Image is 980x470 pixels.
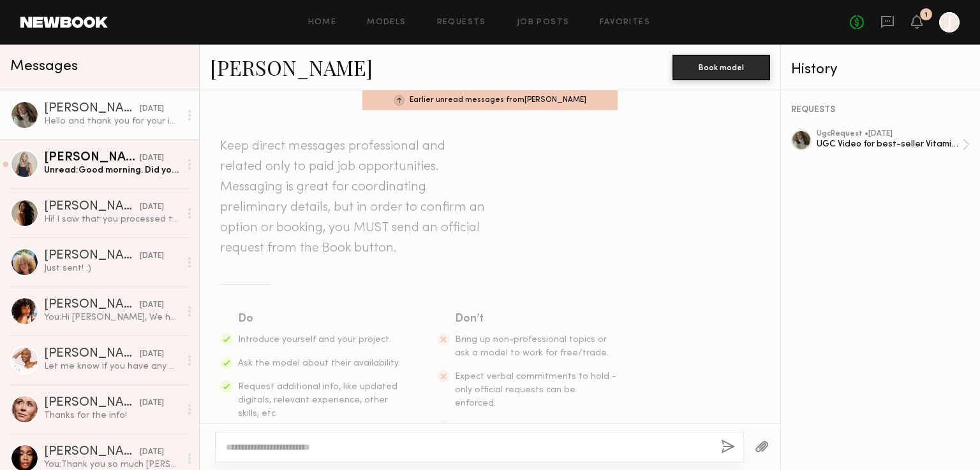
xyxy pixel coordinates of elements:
a: J [939,12,960,32]
div: [PERSON_NAME] [44,299,140,311]
div: [PERSON_NAME] [44,152,140,164]
div: REQUESTS [791,106,970,115]
header: Keep direct messages professional and related only to paid job opportunities. Messaging is great ... [220,136,488,259]
div: [DATE] [140,250,164,262]
div: [DATE] [140,152,164,164]
div: [PERSON_NAME] [44,250,140,262]
div: [PERSON_NAME] [44,201,140,213]
div: [DATE] [140,103,164,115]
a: Requests [437,18,486,27]
div: [DATE] [140,446,164,459]
a: Job Posts [517,18,570,27]
div: You: Hi [PERSON_NAME], We have received it! We'll get back to you via email. [44,311,180,324]
div: [DATE] [140,201,164,213]
div: UGC Video for best-seller Vitamin C [817,138,962,150]
div: Hi! I saw that you processed the payment. I was wondering if you guys added the $50 that we agreed? [44,213,180,225]
div: [PERSON_NAME] [44,103,140,115]
div: [PERSON_NAME] [44,446,140,459]
span: Bring up non-professional topics or ask a model to work for free/trade. [455,336,609,357]
span: Messages [10,59,78,74]
div: Earlier unread messages from [PERSON_NAME] [362,90,618,110]
div: ugc Request • [DATE] [817,130,962,138]
a: Models [367,18,406,27]
div: Thanks for the info! [44,409,180,422]
a: [PERSON_NAME] [210,53,373,81]
div: Unread: Good morning. Did you want to book me for this UGC at $450? Thank you. [44,164,180,176]
div: [PERSON_NAME] [44,348,140,360]
button: Book model [672,55,770,80]
div: Let me know if you have any other questions/edits [44,360,180,373]
div: [DATE] [140,299,164,311]
span: Expect verbal commitments to hold - only official requests can be enforced. [455,373,616,408]
div: 1 [924,11,928,18]
div: [DATE] [140,348,164,360]
div: [PERSON_NAME] [44,397,140,409]
a: ugcRequest •[DATE]UGC Video for best-seller Vitamin C [817,130,970,159]
div: [DATE] [140,397,164,409]
span: Request additional info, like updated digitals, relevant experience, other skills, etc. [238,383,397,418]
div: Don’t [455,310,618,328]
div: Hello and thank you for your interest in booking me! Love seeing some of my peers on your website... [44,115,180,127]
span: Ask the model about their availability. [238,359,400,367]
div: Just sent! :) [44,262,180,274]
span: Introduce yourself and your project. [238,336,391,344]
a: Home [308,18,337,27]
div: History [791,62,970,77]
div: Do [238,310,401,328]
a: Favorites [600,18,650,27]
a: Book model [672,61,770,72]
